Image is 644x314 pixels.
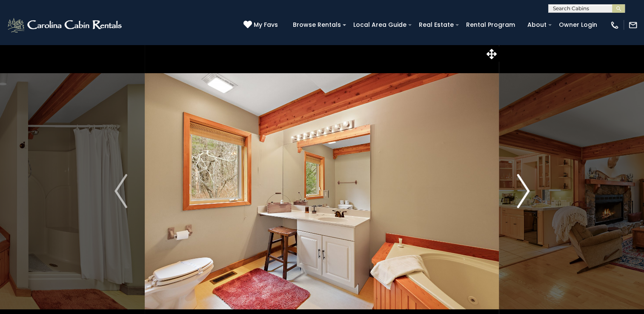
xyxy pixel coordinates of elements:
[415,18,458,31] a: Real Estate
[628,20,638,30] img: mail-regular-white.png
[610,20,619,30] img: phone-regular-white.png
[243,20,280,30] a: My Favs
[517,174,530,208] img: arrow
[555,18,601,31] a: Owner Login
[462,18,519,31] a: Rental Program
[523,18,551,31] a: About
[254,20,278,29] span: My Favs
[349,18,411,31] a: Local Area Guide
[114,174,127,208] img: arrow
[289,18,345,31] a: Browse Rentals
[6,17,124,34] img: White-1-2.png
